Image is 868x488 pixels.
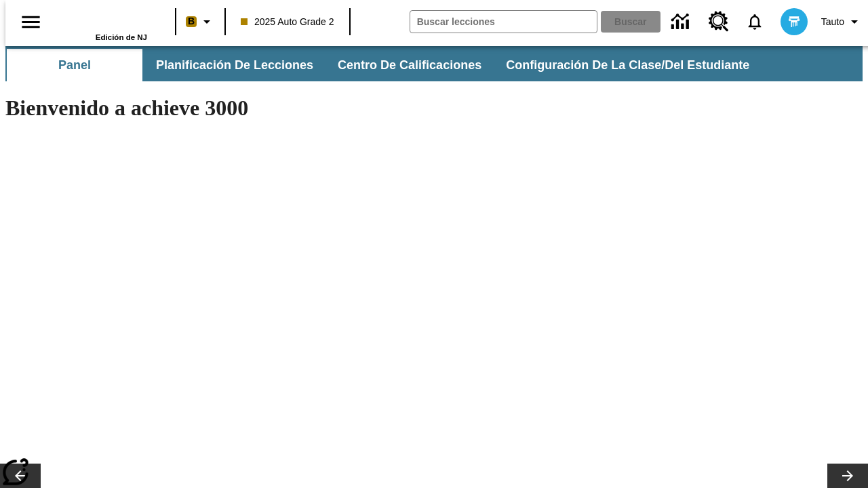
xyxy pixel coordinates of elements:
button: Perfil/Configuración [816,9,868,34]
button: Escoja un nuevo avatar [772,4,816,39]
span: 2025 Auto Grade 2 [241,15,334,29]
input: Buscar campo [410,11,597,33]
a: Notificaciones [737,4,772,39]
img: avatar image [781,8,808,35]
span: Planificación de lecciones [156,58,313,73]
span: Tauto [821,15,844,29]
span: Edición de NJ [96,33,147,41]
h1: Bienvenido a achieve 3000 [5,96,591,121]
span: Configuración de la clase/del estudiante [506,58,749,73]
button: Abrir el menú lateral [11,2,51,42]
div: Portada [59,5,147,41]
a: Portada [59,6,147,33]
button: Centro de calificaciones [327,49,492,81]
div: Subbarra de navegación [5,49,762,81]
a: Centro de información [663,3,701,41]
div: Subbarra de navegación [5,46,863,81]
span: B [188,13,195,30]
button: Carrusel de lecciones, seguir [827,464,868,488]
span: Panel [58,58,91,73]
button: Panel [7,49,142,81]
a: Centro de recursos, Se abrirá en una pestaña nueva. [701,3,737,40]
span: Centro de calificaciones [338,58,481,73]
button: Boost El color de la clase es anaranjado claro. Cambiar el color de la clase. [180,9,220,34]
button: Configuración de la clase/del estudiante [495,49,760,81]
button: Planificación de lecciones [145,49,324,81]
